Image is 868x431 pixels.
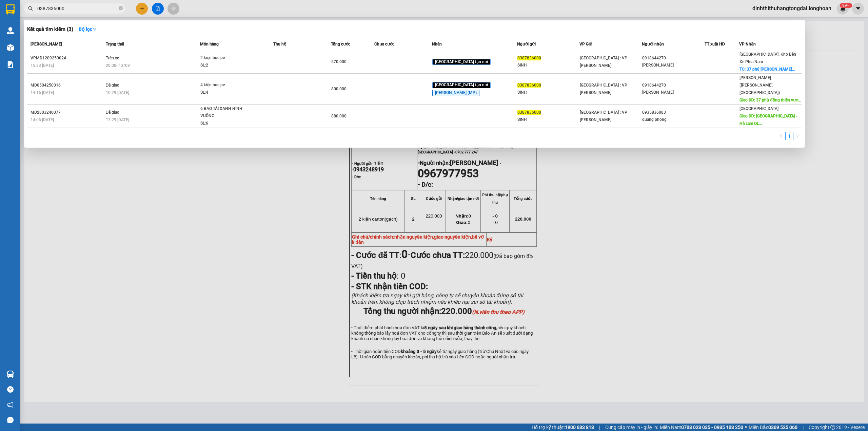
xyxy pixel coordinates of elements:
span: [GEOGRAPHIC_DATA]: Kho Bến Xe Phía Nam [739,52,796,64]
img: solution-icon [7,61,14,68]
span: TC: 37 phủ [PERSON_NAME]... [739,67,795,72]
div: [PERSON_NAME] [642,89,704,96]
span: [PERSON_NAME] (MP) [432,90,479,96]
span: 20:00 - 13/09 [106,63,130,68]
div: VPMD1209250024 [31,55,104,62]
span: [GEOGRAPHIC_DATA] tận nơi [432,82,491,88]
span: 17:29 [DATE] [106,117,129,122]
img: warehouse-icon [7,27,14,34]
a: 1 [786,132,793,140]
span: Chưa cước [374,42,394,46]
span: [GEOGRAPHIC_DATA] tận nơi [432,59,491,65]
span: 14:16 [DATE] [31,90,54,95]
span: [GEOGRAPHIC_DATA] : VP [PERSON_NAME] [580,56,627,68]
div: [PERSON_NAME] [642,62,704,69]
img: warehouse-icon [7,44,14,51]
span: Người nhận [642,42,664,46]
div: MD0504250016 [31,82,104,89]
span: search [28,6,33,11]
span: Nhãn [432,42,442,46]
img: logo-vxr [6,4,15,15]
span: question-circle [7,386,14,393]
div: SL: 2 [200,62,251,69]
span: notification [7,401,14,408]
span: Trên xe [106,56,119,60]
span: TT xuất HĐ [705,42,725,46]
span: message [7,417,14,423]
span: 14:06 [DATE] [31,117,54,122]
div: 4 kiện bọc pe [200,81,251,89]
span: 570.000 [331,59,347,64]
span: Tổng cước [331,42,350,46]
span: down [92,27,97,32]
span: VP Nhận [739,42,756,46]
span: VP Gửi [579,42,592,46]
div: 0935836083 [642,109,704,116]
span: 800.000 [331,87,347,91]
div: SINH [517,116,579,123]
li: Previous Page [777,132,785,140]
span: Giao DĐ: [GEOGRAPHIC_DATA] - Hà Lam QL... [739,114,798,126]
span: [PERSON_NAME] [31,42,62,46]
div: MD2803240077 [31,109,104,116]
span: close-circle [119,5,123,12]
span: [PERSON_NAME] ([PERSON_NAME], [GEOGRAPHIC_DATA]) [739,75,780,95]
span: Trạng thái [106,42,124,46]
div: 0918644270 [642,82,704,89]
div: SL: 6 [200,120,251,127]
span: 10:29 [DATE] [106,90,129,95]
div: 0918644270 [642,55,704,62]
span: 0387836000 [517,56,541,60]
span: Đã giao [106,110,120,115]
strong: Bộ lọc [79,26,97,32]
span: [GEOGRAPHIC_DATA] : VP [PERSON_NAME] [580,83,627,95]
span: 15:33 [DATE] [31,63,54,68]
button: left [777,132,785,140]
span: Người gửi [517,42,536,46]
input: Tìm tên, số ĐT hoặc mã đơn [37,5,117,12]
span: Giao DĐ: 37 phủ đổng thiên vươ... [739,98,801,102]
span: close-circle [119,6,123,10]
span: Món hàng [200,42,219,46]
div: 2 kiện bọc pe [200,54,251,62]
span: [GEOGRAPHIC_DATA] : VP [PERSON_NAME] [580,110,627,122]
span: [GEOGRAPHIC_DATA] [739,106,778,111]
img: warehouse-icon [7,371,14,378]
div: SINH [517,89,579,96]
span: Đã giao [106,83,120,88]
span: 0387836000 [517,83,541,88]
span: 880.000 [331,114,347,118]
span: left [779,134,783,138]
span: right [795,134,800,138]
div: SL: 4 [200,89,251,96]
div: SINH [517,62,579,69]
div: quang phong [642,116,704,123]
button: Bộ lọcdown [73,24,102,35]
li: 1 [785,132,793,140]
span: 0387836000 [517,110,541,115]
li: Next Page [793,132,802,140]
span: Thu hộ [273,42,286,46]
button: right [793,132,802,140]
h3: Kết quả tìm kiếm ( 3 ) [27,26,73,33]
div: 6 BAO TẢI XANH HÌNH VUÔNG [200,105,251,120]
